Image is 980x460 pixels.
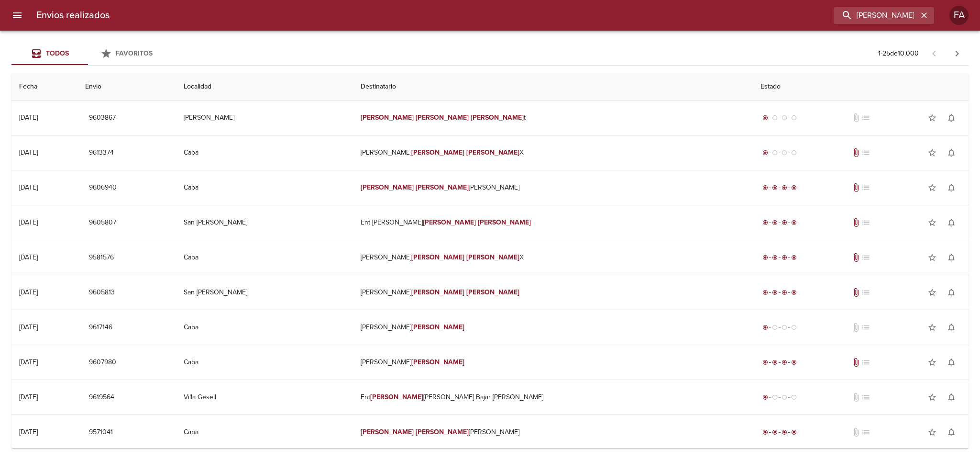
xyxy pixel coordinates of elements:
div: Generado [760,113,799,123]
td: [PERSON_NAME] [353,170,753,205]
span: star_border [927,427,937,437]
span: Pagina siguiente [946,42,969,65]
div: Entregado [760,253,799,262]
th: Localidad [176,73,353,101]
button: 9605813 [85,284,119,302]
button: Activar notificaciones [942,423,961,442]
span: 9617146 [89,322,112,334]
span: No tiene pedido asociado [861,218,870,227]
h6: Envios realizados [36,8,110,23]
span: radio_button_checked [762,185,768,191]
span: star_border [927,393,937,402]
div: [DATE] [19,323,38,331]
button: Activar notificaciones [942,178,961,197]
span: radio_button_checked [762,220,768,225]
span: radio_button_checked [782,220,787,225]
span: radio_button_checked [772,220,778,225]
em: [PERSON_NAME] [370,393,423,401]
span: 9581576 [89,252,114,264]
span: radio_button_unchecked [782,394,787,400]
td: Caba [176,310,353,345]
em: [PERSON_NAME] [423,218,476,226]
th: Estado [753,73,969,101]
span: notifications_none [947,253,956,262]
div: [DATE] [19,148,38,157]
em: [PERSON_NAME] [471,113,524,122]
span: radio_button_checked [791,185,797,191]
span: radio_button_checked [772,255,778,260]
span: star_border [927,288,937,297]
th: Fecha [11,73,77,101]
span: notifications_none [947,113,956,123]
button: Activar notificaciones [942,283,961,302]
span: No tiene pedido asociado [861,358,870,367]
em: [PERSON_NAME] [411,253,464,261]
div: Entregado [760,183,799,192]
span: 9605807 [89,217,116,229]
span: radio_button_checked [791,255,797,260]
button: Agregar a favoritos [923,388,942,407]
span: No tiene documentos adjuntos [851,323,861,332]
span: notifications_none [947,358,956,367]
em: [PERSON_NAME] [416,183,469,191]
span: radio_button_checked [772,429,778,435]
button: 9581576 [85,249,118,267]
div: FA [949,6,969,25]
span: star_border [927,148,937,157]
span: star_border [927,253,937,262]
span: No tiene pedido asociado [861,113,870,123]
span: notifications_none [947,323,956,332]
button: Agregar a favoritos [923,213,942,232]
div: [DATE] [19,253,38,261]
div: [DATE] [19,428,38,436]
span: 9607980 [89,357,116,369]
div: Entregado [760,427,799,437]
span: radio_button_checked [762,359,768,365]
td: Caba [176,170,353,205]
span: radio_button_unchecked [782,115,787,121]
button: 9619564 [85,389,118,406]
span: radio_button_checked [772,185,778,191]
td: Caba [176,240,353,275]
p: 1 - 25 de 10.000 [878,49,919,58]
span: No tiene pedido asociado [861,288,870,297]
th: Destinatario [353,73,753,101]
em: [PERSON_NAME] [466,253,519,261]
span: 9571041 [89,426,113,438]
button: Activar notificaciones [942,353,961,372]
td: Ent [PERSON_NAME] [353,205,753,240]
span: notifications_none [947,288,956,297]
span: No tiene pedido asociado [861,427,870,437]
span: No tiene pedido asociado [861,148,870,157]
span: radio_button_checked [782,429,787,435]
td: Caba [176,415,353,449]
span: radio_button_checked [782,185,787,191]
button: Agregar a favoritos [923,318,942,337]
div: [DATE] [19,358,38,366]
span: star_border [927,358,937,367]
span: radio_button_unchecked [791,150,797,156]
span: notifications_none [947,427,956,437]
span: notifications_none [947,183,956,192]
em: [PERSON_NAME] [411,358,464,366]
span: radio_button_unchecked [772,394,778,400]
span: Tiene documentos adjuntos [851,253,861,262]
div: Abrir información de usuario [949,6,969,25]
button: Agregar a favoritos [923,423,942,442]
button: 9603867 [85,109,120,127]
span: star_border [927,323,937,332]
td: [PERSON_NAME] [353,275,753,310]
button: Agregar a favoritos [923,248,942,267]
td: t [353,101,753,135]
td: Villa Gesell [176,380,353,415]
span: star_border [927,218,937,227]
button: Activar notificaciones [942,248,961,267]
span: Tiene documentos adjuntos [851,358,861,367]
span: No tiene pedido asociado [861,323,870,332]
em: [PERSON_NAME] [361,113,414,122]
button: Activar notificaciones [942,388,961,407]
span: radio_button_checked [762,290,768,295]
span: radio_button_checked [772,359,778,365]
th: Envio [77,73,176,101]
span: Tiene documentos adjuntos [851,148,861,157]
